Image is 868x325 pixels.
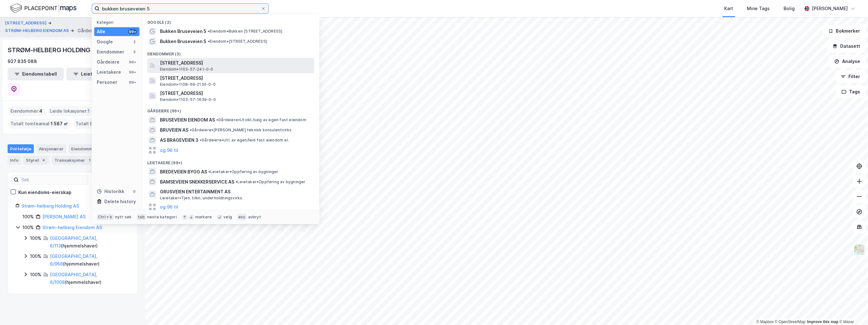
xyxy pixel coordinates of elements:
span: Eiendom • Bukken [STREET_ADDRESS] [208,29,282,34]
a: Strøm-helberg Holding AS [21,203,79,209]
div: 99+ [128,80,137,85]
span: Gårdeiere • Utl. av egen/leid fast eiendom el. [200,138,289,143]
div: Kun eiendoms-eierskap [18,189,71,196]
div: Personer [97,78,117,86]
div: neste kategori [147,215,177,220]
a: [GEOGRAPHIC_DATA], 6/968 [50,253,97,266]
span: Gårdeiere • Utvikl./salg av egen fast eiendom [216,117,306,122]
a: Mapbox [756,320,773,324]
span: BAMSEVEIEN SNEKKERSERVICE AS [160,178,234,186]
div: Eiendommer [97,48,124,56]
input: Søk på adresse, matrikkel, gårdeiere, leietakere eller personer [100,4,261,13]
div: 2 [132,39,137,44]
div: STRØM-HELBERG HOLDING AS [8,45,101,55]
button: og 96 til [160,147,178,154]
div: 4 [40,157,47,163]
div: 927 835 088 [8,58,37,65]
div: 100% [30,234,41,242]
span: • [235,179,237,184]
div: ( hjemmelshaver ) [50,234,130,250]
span: [STREET_ADDRESS] [160,59,312,67]
div: Totalt byggareal : [73,119,129,129]
div: Leietakere (99+) [142,155,319,167]
span: • [208,29,210,34]
div: Totalt tomteareal : [8,119,70,129]
div: Gårdeier [77,27,96,34]
div: Mine Tags [747,5,770,12]
a: Strøm-helberg Eiendom AS [42,225,102,230]
div: nytt søk [115,215,132,220]
div: Gårdeiere [97,58,119,66]
div: ( hjemmelshaver ) [50,271,130,286]
div: Kontrollprogram for chat [836,295,868,325]
div: Portefølje [8,144,34,153]
div: Eiendommer [69,144,107,153]
div: tab [137,214,146,220]
span: • [200,138,202,142]
input: Søk [19,175,88,184]
div: Styret [23,156,49,165]
div: Transaksjoner [52,156,95,165]
span: Eiendom • 1103-57-241-0-0 [160,67,213,72]
span: • [208,169,210,174]
span: GRUSVEIEN ENTERTAINMENT AS [160,188,312,196]
a: [PERSON_NAME] AS [42,214,86,219]
span: [STREET_ADDRESS] [160,90,312,97]
span: Eiendom • [STREET_ADDRESS] [208,39,267,44]
div: Alle [97,28,105,35]
span: Leietaker • Oppføring av bygninger [235,179,306,184]
div: Leide lokasjoner : [47,106,92,116]
div: avbryt [248,215,261,220]
button: Datasett [827,40,865,53]
div: ( hjemmelshaver ) [50,253,130,268]
div: Kategori [97,20,139,25]
span: • [208,39,210,44]
span: Gårdeiere • [PERSON_NAME] teknisk konsulentvirks. [190,128,293,133]
img: Z [853,244,865,256]
div: 3 [132,49,137,54]
div: Info [8,156,21,165]
button: Eiendomstabell [8,68,64,80]
span: BREDEVEIEN BYGG AS [160,168,207,176]
span: AS BRAGEVEIEN 3 [160,136,199,144]
img: logo.f888ab2527a4732fd821a326f86c7f29.svg [10,3,76,14]
div: Google (2) [142,15,319,26]
div: Gårdeiere (99+) [142,103,319,115]
span: Eiendom • 1103-57-1639-0-0 [160,97,216,102]
div: 100% [22,224,34,231]
a: [GEOGRAPHIC_DATA], 6/113 [50,235,97,248]
div: 99+ [128,59,137,65]
div: velg [223,215,232,220]
div: esc [237,214,247,220]
div: 99+ [128,70,137,75]
div: 100% [22,213,34,221]
div: Leietakere [97,68,121,76]
span: BRUVEIEN AS [160,126,188,134]
span: • [216,117,218,122]
div: 99+ [128,29,137,34]
button: og 96 til [160,203,178,211]
div: 100% [30,271,41,278]
button: STRØM-HELBERG EIENDOM AS [5,28,70,34]
button: Filter [835,70,865,83]
span: 1 587 ㎡ [51,120,68,128]
span: Leietaker • Tjen. tilkn. underholdningsvirks. [160,196,243,201]
span: [STREET_ADDRESS] [160,74,312,82]
span: Eiendom • 1108-69-2130-0-0 [160,82,216,87]
iframe: Chat Widget [836,295,868,325]
div: Eiendommer : [8,106,45,116]
button: Bokmerker [823,25,865,37]
div: Ctrl + k [97,214,114,220]
div: 100% [30,253,41,260]
span: Bukken Bruseveien 5 [160,28,206,35]
div: Aksjonærer [36,144,66,153]
button: [STREET_ADDRESS] [5,20,48,26]
button: Analyse [829,55,865,68]
div: Historikk [97,188,124,195]
div: Delete history [104,198,136,205]
span: 4 [39,107,42,115]
div: Bolig [784,5,795,12]
span: 1 [88,107,90,115]
span: Leietaker • Oppføring av bygninger [208,169,278,174]
span: BRUSEVEIEN EIENDOM AS [160,116,215,124]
